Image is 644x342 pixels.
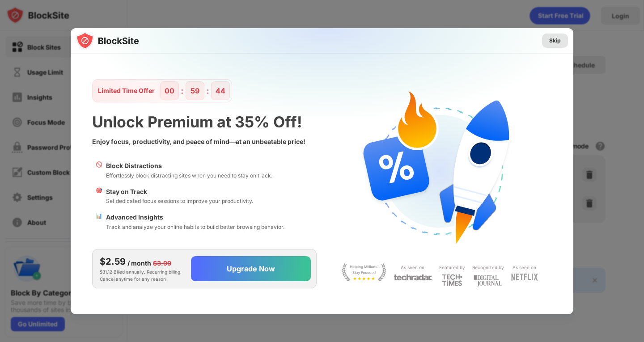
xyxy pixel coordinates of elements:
img: light-techradar.svg [394,274,432,281]
div: Track and analyze your online habits to build better browsing behavior. [106,223,284,231]
div: Advanced Insights [106,212,284,222]
div: 📊 [96,212,102,231]
div: As seen on [513,263,536,272]
img: light-digital-journal.svg [474,274,502,288]
img: light-stay-focus.svg [342,263,386,281]
img: light-techtimes.svg [442,274,462,286]
div: $31.12 Billed annually. Recurring billing. Cancel anytime for any reason [100,255,184,283]
div: As seen on [401,263,424,272]
div: Upgrade Now [227,264,275,273]
img: gradient.svg [76,28,579,205]
div: $2.59 [100,255,126,268]
div: Featured by [439,263,465,272]
div: $3.99 [153,258,171,268]
div: Skip [549,36,561,45]
img: light-netflix.svg [511,274,538,281]
div: Recognized by [472,263,504,272]
div: / month [127,258,151,268]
